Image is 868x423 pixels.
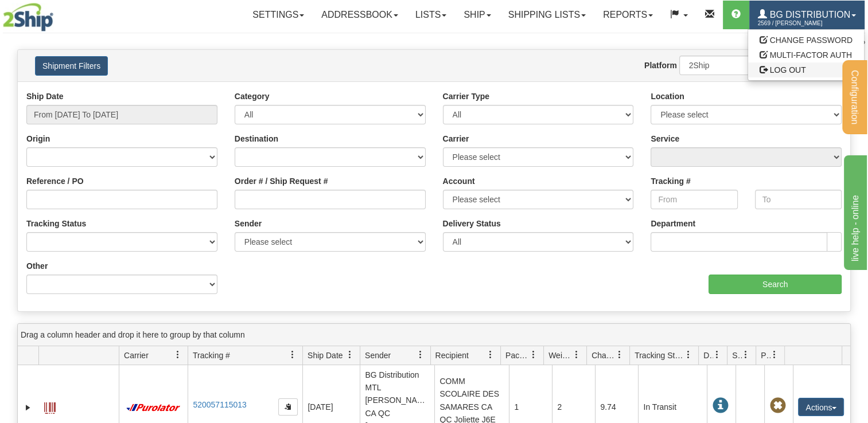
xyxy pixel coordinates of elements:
[308,350,342,361] span: Ship Date
[524,345,543,365] a: Packages filter column settings
[651,218,695,229] label: Department
[18,324,850,346] div: grid grouping header
[443,218,501,229] label: Delivery Status
[443,175,475,187] label: Account
[283,345,302,365] a: Tracking # filter column settings
[235,175,328,187] label: Order # / Ship Request #
[732,350,742,361] span: Shipment Issues
[411,345,430,365] a: Sender filter column settings
[26,91,64,102] label: Ship Date
[765,345,784,365] a: Pickup Status filter column settings
[365,350,391,361] span: Sender
[26,260,48,272] label: Other
[235,91,270,102] label: Category
[455,1,499,29] a: Ship
[610,345,629,365] a: Charge filter column settings
[168,345,188,365] a: Carrier filter column settings
[842,60,867,134] button: Configuration
[22,402,34,413] a: Expand
[651,190,737,209] input: From
[594,1,661,29] a: Reports
[749,1,865,29] a: BG Distribution 2569 / [PERSON_NAME]
[644,60,677,71] label: Platform
[26,133,50,144] label: Origin
[651,175,690,187] label: Tracking #
[651,133,679,144] label: Service
[769,398,785,414] span: Pickup Not Assigned
[548,350,573,361] span: Weight
[443,133,469,144] label: Carrier
[235,218,262,229] label: Sender
[3,39,865,49] div: Support: 1 - 855 - 55 - 2SHIP
[9,7,106,21] div: live help - online
[798,398,844,416] button: Actions
[435,350,469,361] span: Recipient
[26,218,86,229] label: Tracking Status
[244,1,313,29] a: Settings
[770,50,852,60] span: MULTI-FACTOR AUTH
[755,190,842,209] input: To
[505,350,530,361] span: Packages
[481,345,500,365] a: Recipient filter column settings
[761,350,770,361] span: Pickup Status
[703,350,713,361] span: Delivery Status
[193,400,246,409] a: 520057115013
[35,56,108,76] button: Shipment Filters
[679,345,698,365] a: Tracking Status filter column settings
[748,33,864,48] a: CHANGE PASSWORD
[770,65,806,75] span: LOG OUT
[124,350,149,361] span: Carrier
[651,91,684,102] label: Location
[124,404,182,412] img: 11 - Purolator
[842,153,867,270] iframe: chat widget
[567,345,586,365] a: Weight filter column settings
[767,10,850,19] span: BG Distribution
[748,48,864,62] a: MULTI-FACTOR AUTH
[591,350,616,361] span: Charge
[758,18,844,29] span: 2569 / [PERSON_NAME]
[26,175,84,187] label: Reference / PO
[707,345,727,365] a: Delivery Status filter column settings
[235,133,278,144] label: Destination
[500,1,594,29] a: Shipping lists
[407,1,455,29] a: Lists
[44,397,56,416] a: Label
[313,1,407,29] a: Addressbook
[736,345,756,365] a: Shipment Issues filter column settings
[709,275,842,294] input: Search
[193,350,230,361] span: Tracking #
[635,350,684,361] span: Tracking Status
[443,91,489,102] label: Carrier Type
[340,345,360,365] a: Ship Date filter column settings
[770,36,853,45] span: CHANGE PASSWORD
[712,398,728,414] span: In Transit
[748,62,864,77] a: LOG OUT
[278,398,298,416] button: Copy to clipboard
[3,3,53,32] img: logo2569.jpg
